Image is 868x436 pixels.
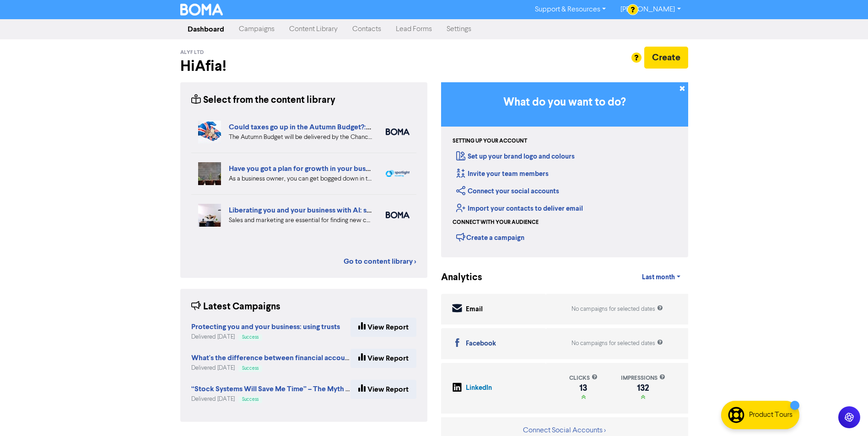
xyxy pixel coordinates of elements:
[232,20,282,38] a: Campaigns
[466,383,492,393] div: LinkedIn
[621,384,665,392] div: 132
[242,397,259,402] span: Success
[621,374,665,383] div: impressions
[344,256,416,267] a: Go to content library >
[229,174,372,184] div: As a business owner, you can get bogged down in the demands of day-to-day business. We can help b...
[191,355,460,362] a: What's the difference between financial accounting and management accounting?
[229,206,427,215] a: Liberating you and your business with AI: sales and marketing
[822,392,868,436] iframe: Chat Widget
[456,152,575,161] a: Set up your brand logo and colours
[229,216,372,225] div: Sales and marketing are essential for finding new customers but eat into your business time. We e...
[613,2,688,17] a: [PERSON_NAME]
[345,20,388,38] a: Contacts
[180,49,204,56] span: Alyf Ltd
[229,122,422,132] a: Could taxes go up in the Autumn Budget?: How to be ready
[191,386,404,393] a: “Stock Systems Will Save Me Time” – The Myth of ‘Set and Forget’
[180,58,427,75] h2: Hi Afia !
[386,170,410,177] img: spotlight
[242,366,259,371] span: Success
[528,2,613,17] a: Support & Resources
[386,212,410,218] img: boma
[229,133,372,142] div: The Autumn Budget will be delivered by the Chancellor soon. But what personal and business tax ch...
[642,273,675,282] span: Last month
[571,305,663,314] div: No campaigns for selected dates
[569,374,598,383] div: clicks
[191,395,350,404] div: Delivered [DATE]
[456,230,524,244] div: Create a campaign
[180,4,223,16] img: BOMA Logo
[191,324,340,331] a: Protecting you and your business: using trusts
[644,47,688,69] button: Create
[456,170,549,178] a: Invite your team members
[455,96,674,109] h3: What do you want to do?
[571,339,663,348] div: No campaigns for selected dates
[635,268,688,287] a: Last month
[386,128,410,135] img: boma
[441,271,471,285] div: Analytics
[453,218,539,227] div: Connect with your audience
[191,364,350,372] div: Delivered [DATE]
[191,300,280,314] div: Latest Campaigns
[456,187,559,196] a: Connect your social accounts
[350,349,416,368] a: View Report
[439,20,479,38] a: Settings
[466,339,496,349] div: Facebook
[229,164,385,173] a: Have you got a plan for growth in your business?
[191,353,460,362] strong: What's the difference between financial accounting and management accounting?
[388,20,439,38] a: Lead Forms
[350,318,416,337] a: View Report
[282,20,345,38] a: Content Library
[191,384,404,393] strong: “Stock Systems Will Save Me Time” – The Myth of ‘Set and Forget’
[569,384,598,392] div: 13
[180,20,232,38] a: Dashboard
[456,204,583,213] a: Import your contacts to deliver email
[242,335,259,340] span: Success
[191,333,340,341] div: Delivered [DATE]
[466,304,483,315] div: Email
[453,137,527,145] div: Setting up your account
[191,322,340,331] strong: Protecting you and your business: using trusts
[441,82,688,257] div: Getting Started in BOMA
[350,380,416,399] a: View Report
[191,93,335,107] div: Select from the content library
